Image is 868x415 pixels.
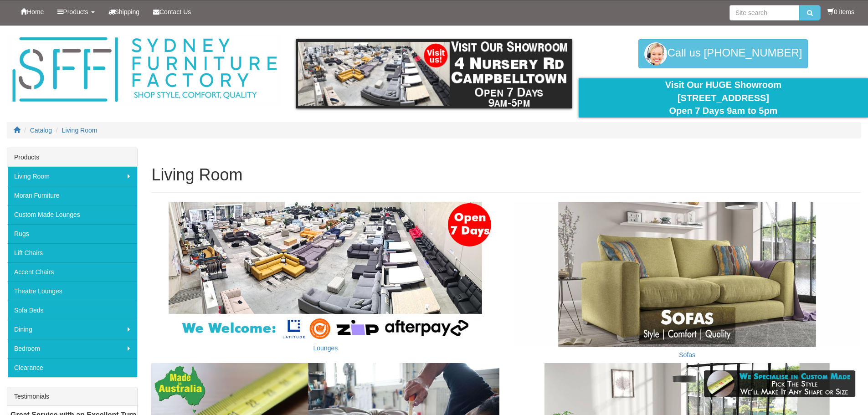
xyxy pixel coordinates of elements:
span: Products [63,8,88,15]
span: Shipping [115,8,140,15]
a: Sofa Beds [7,301,137,320]
input: Site search [729,5,799,20]
img: Sydney Furniture Factory [8,35,281,105]
a: Contact Us [146,0,198,23]
a: Bedroom [7,339,137,358]
a: Custom Made Lounges [7,205,137,224]
a: Lounges [313,344,338,352]
span: Home [27,8,44,15]
div: Testimonials [7,387,137,406]
a: Products [51,0,101,23]
h1: Living Room [151,166,861,184]
li: 0 items [827,7,854,16]
a: Shipping [102,0,147,23]
a: Rugs [7,224,137,243]
img: Lounges [151,202,499,340]
a: Dining [7,320,137,339]
div: Visit Our HUGE Showroom [STREET_ADDRESS] Open 7 Days 9am to 5pm [586,78,861,118]
a: Home [14,0,51,23]
img: showroom.gif [296,39,572,108]
a: Catalog [30,127,52,134]
a: Sofas [679,351,695,359]
a: Living Room [7,167,137,186]
a: Living Room [62,127,98,134]
a: Lift Chairs [7,243,137,262]
img: Sofas [513,202,861,347]
a: Moran Furniture [7,186,137,205]
span: Contact Us [159,8,191,15]
a: Clearance [7,358,137,377]
a: Theatre Lounges [7,282,137,301]
a: Accent Chairs [7,262,137,282]
div: Products [7,148,137,167]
